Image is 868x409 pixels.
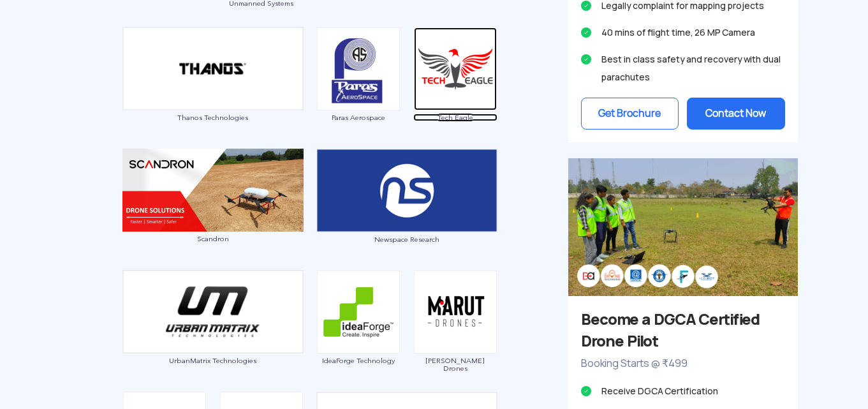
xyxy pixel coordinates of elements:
[413,357,497,372] span: [PERSON_NAME] Drones
[581,355,785,372] p: Booking Starts @ ₹499
[316,357,401,364] span: IdeaForge Technology
[122,63,304,122] a: Thanos Technologies
[317,27,400,110] img: ic_paras.png
[581,98,679,130] button: Get Brochure
[581,382,785,400] li: Receive DGCA Certification
[413,63,497,121] a: Tech Eagle
[581,309,785,352] h3: Become a DGCA Certified Drone Pilot
[316,149,497,232] img: ic_newspace_double.png
[316,114,401,121] span: Paras Aerospace
[581,50,785,86] li: Best in class safety and recovery with dual parachutes
[122,306,304,365] a: UrbanMatrix Technologies
[413,114,497,121] span: Tech Eagle
[317,271,400,353] img: ic_ideaforge.png
[414,27,497,110] img: ic_techeagle.png
[316,184,497,243] a: Newspace Research
[687,98,785,130] button: Contact Now
[316,235,497,243] span: Newspace Research
[122,149,304,232] img: img_scandron_double.png
[122,270,304,353] img: ic_urbanmatrix_double.png
[122,235,304,242] span: Scandron
[122,184,304,242] a: Scandron
[122,357,304,364] span: UrbanMatrix Technologies
[581,24,785,41] li: 40 mins of flight time, 26 MP Camera
[316,63,401,121] a: Paras Aerospace
[568,158,798,295] img: bg_sideadtraining.png
[122,27,304,110] img: ic_thanos_double.png
[414,271,497,353] img: ic_marutdrones.png
[122,114,304,121] span: Thanos Technologies
[316,306,401,364] a: IdeaForge Technology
